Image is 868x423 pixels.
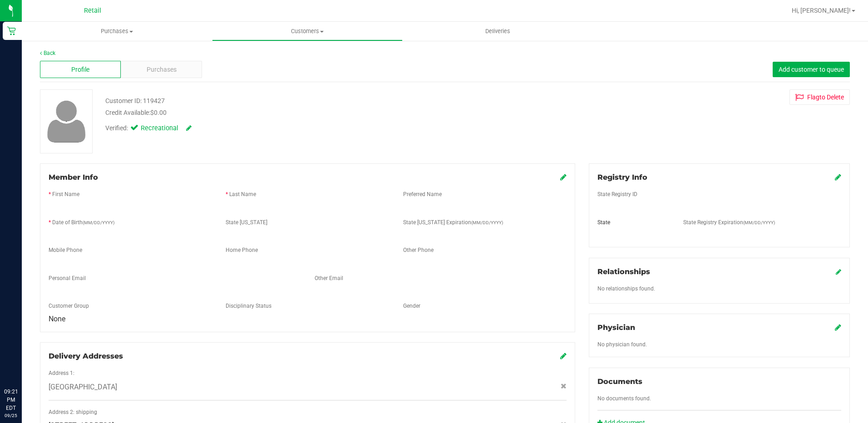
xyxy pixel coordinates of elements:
a: Purchases [22,22,212,41]
span: Hi, [PERSON_NAME]! [792,7,851,14]
div: Customer ID: 119427 [105,96,165,106]
span: Relationships [597,267,650,276]
a: Deliveries [403,22,593,41]
div: State [591,218,676,226]
span: (MM/DD/YYYY) [471,220,503,225]
label: Disciplinary Status [226,302,271,310]
label: Date of Birth [52,218,114,226]
div: Credit Available: [105,108,503,118]
span: Profile [71,65,89,74]
label: State [US_STATE] Expiration [403,218,503,226]
span: Deliveries [473,27,523,35]
span: Customers [212,27,402,35]
label: Other Phone [403,246,434,254]
span: Physician [597,323,635,332]
label: Personal Email [49,274,86,282]
span: Registry Info [597,173,647,182]
button: Flagto Delete [789,89,850,105]
label: First Name [52,190,79,198]
label: Other Email [315,274,343,282]
span: No physician found. [597,341,647,348]
span: Add customer to queue [779,66,844,73]
label: Address 2: shipping [49,408,97,416]
span: [GEOGRAPHIC_DATA] [49,382,117,393]
label: Home Phone [226,246,258,254]
div: Verified: [105,123,192,133]
span: Documents [597,377,642,386]
inline-svg: Retail [7,26,16,35]
label: Customer Group [49,302,89,310]
span: Member Info [49,173,98,182]
a: Customers [212,22,402,41]
p: 09:21 PM EDT [4,388,18,412]
span: Purchases [22,27,212,35]
p: 09/25 [4,412,18,419]
img: user-icon.png [43,98,90,145]
label: Preferred Name [403,190,442,198]
label: Gender [403,302,420,310]
label: State [US_STATE] [226,218,267,226]
button: Add customer to queue [773,62,850,77]
label: Last Name [229,190,256,198]
span: Retail [84,7,101,15]
span: Delivery Addresses [49,352,123,360]
span: (MM/DD/YYYY) [83,220,114,225]
label: Address 1: [49,369,74,377]
label: No relationships found. [597,285,655,293]
span: None [49,315,65,323]
span: Purchases [147,65,177,74]
label: Mobile Phone [49,246,82,254]
span: Recreational [141,123,177,133]
span: $0.00 [150,109,167,116]
label: State Registry ID [597,190,637,198]
span: (MM/DD/YYYY) [743,220,775,225]
iframe: Resource center [9,350,36,378]
span: No documents found. [597,395,651,402]
label: State Registry Expiration [683,218,775,226]
a: Back [40,50,55,56]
